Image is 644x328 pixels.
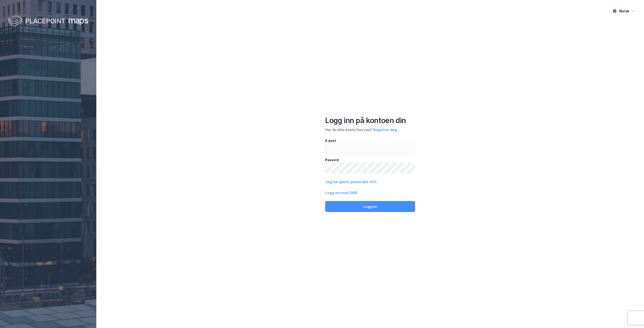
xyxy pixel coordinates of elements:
img: logo-white.f07954bde2210d2a523dddb988cd2aa7.svg [8,15,88,28]
button: Logg inn med SMS [325,190,358,196]
div: E-post [325,138,415,143]
button: Logg inn [325,201,415,212]
div: Passord [325,157,415,163]
div: Har du ikke konto hos oss? [325,127,415,132]
div: Norsk [619,8,629,14]
div: Logg inn på kontoen din [325,116,415,125]
button: Registrer deg [373,127,397,132]
button: Jeg har glemt passordet mitt [325,179,377,185]
iframe: Chat Widget [621,306,644,328]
